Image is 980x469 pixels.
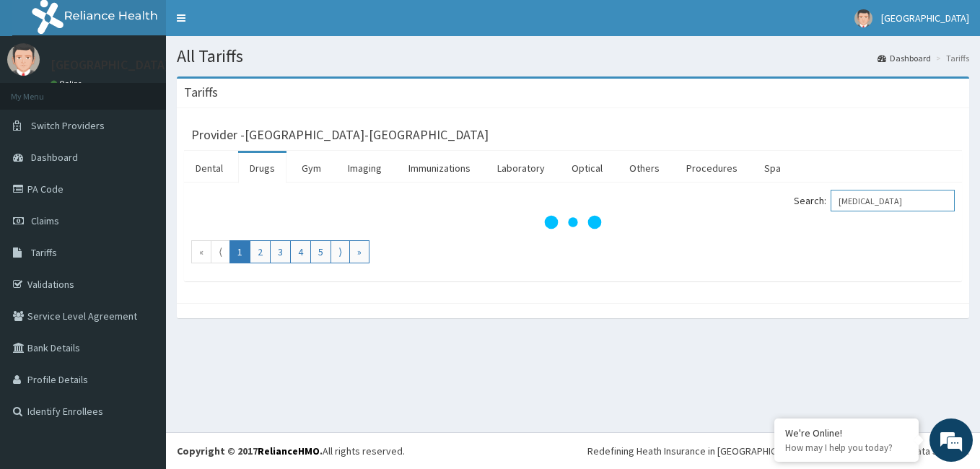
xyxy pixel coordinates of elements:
svg: audio-loading [544,193,602,251]
a: Imaging [336,153,393,183]
a: Optical [560,153,614,183]
div: We're Online! [785,426,908,439]
a: Go to last page [349,240,369,263]
a: Go to first page [191,240,211,263]
a: Go to page number 4 [290,240,311,263]
a: Drugs [238,153,286,183]
h3: Provider - [GEOGRAPHIC_DATA]-[GEOGRAPHIC_DATA] [191,128,489,141]
img: User Image [7,43,40,76]
img: User Image [854,9,872,27]
p: [GEOGRAPHIC_DATA] [51,58,170,71]
span: Dashboard [31,151,78,164]
input: Search: [831,190,955,211]
a: Go to page number 5 [310,240,331,263]
a: RelianceHMO [258,444,320,457]
a: Go to page number 3 [270,240,291,263]
a: Go to page number 2 [250,240,271,263]
a: Gym [290,153,333,183]
h3: Tariffs [184,86,218,99]
div: Redefining Heath Insurance in [GEOGRAPHIC_DATA] using Telemedicine and Data Science! [587,444,969,458]
a: Online [51,79,85,89]
a: Go to previous page [211,240,230,263]
footer: All rights reserved. [166,432,980,469]
strong: Copyright © 2017 . [177,444,323,457]
a: Immunizations [397,153,482,183]
span: Tariffs [31,246,57,259]
p: How may I help you today? [785,442,908,454]
a: Go to page number 1 [229,240,250,263]
a: Dental [184,153,235,183]
li: Tariffs [932,52,969,64]
a: Procedures [675,153,749,183]
label: Search: [794,190,955,211]
a: Go to next page [331,240,350,263]
h1: All Tariffs [177,47,969,66]
a: Others [618,153,671,183]
span: Claims [31,214,59,227]
a: Spa [753,153,792,183]
span: [GEOGRAPHIC_DATA] [881,12,969,25]
span: Switch Providers [31,119,105,132]
a: Laboratory [486,153,556,183]
a: Dashboard [878,52,931,64]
